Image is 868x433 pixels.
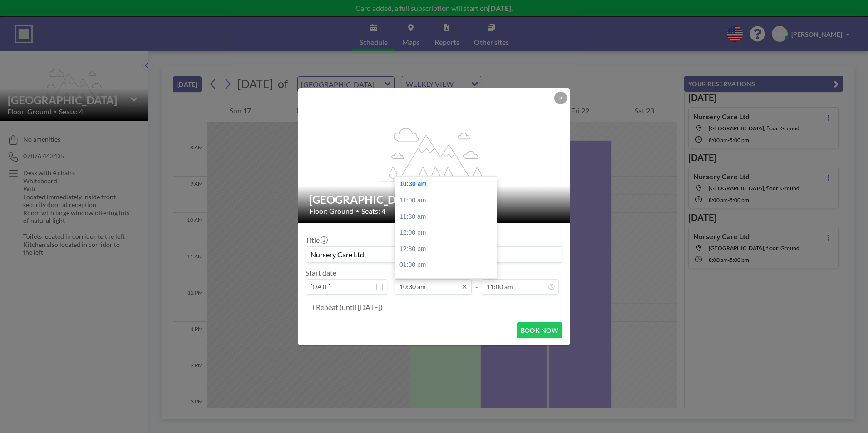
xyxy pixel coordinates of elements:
div: 12:00 pm [395,225,501,241]
h2: [GEOGRAPHIC_DATA] [309,193,560,207]
div: 11:00 am [395,192,501,209]
div: 01:00 pm [395,257,501,273]
label: Start date [306,268,336,277]
div: 01:30 pm [395,273,501,290]
div: 10:30 am [395,176,501,192]
span: Seats: 4 [361,207,385,216]
label: Repeat (until [DATE]) [316,303,383,312]
span: - [475,271,478,291]
input: Kerry's reservation [306,247,562,262]
span: • [356,207,359,214]
div: 12:30 pm [395,241,501,257]
div: 11:30 am [395,209,501,225]
label: Title [306,236,327,245]
span: Floor: Ground [309,207,354,216]
button: BOOK NOW [517,322,562,338]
